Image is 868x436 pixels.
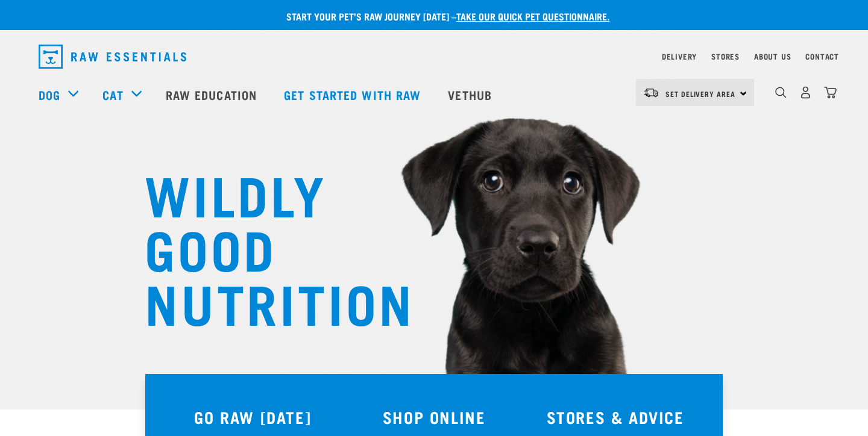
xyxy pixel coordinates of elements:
img: Raw Essentials Logo [39,45,186,69]
a: Get started with Raw [272,70,436,119]
a: Vethub [436,70,507,119]
a: About Us [754,54,791,58]
a: Stores [711,54,740,58]
nav: dropdown navigation [29,40,839,73]
a: take our quick pet questionnaire. [456,13,609,19]
a: Contact [805,54,839,58]
h3: STORES & ADVICE [532,408,699,426]
img: home-icon@2x.png [824,86,837,99]
a: Delivery [662,54,697,58]
img: van-moving.png [643,87,659,98]
h3: SHOP ONLINE [351,408,518,426]
a: Cat [102,86,123,104]
span: Set Delivery Area [665,92,735,96]
img: home-icon-1@2x.png [775,87,787,98]
h1: WILDLY GOOD NUTRITION [145,166,386,328]
a: Dog [39,86,60,104]
a: Raw Education [154,70,272,119]
img: user.png [799,86,812,99]
h3: GO RAW [DATE] [169,408,336,426]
